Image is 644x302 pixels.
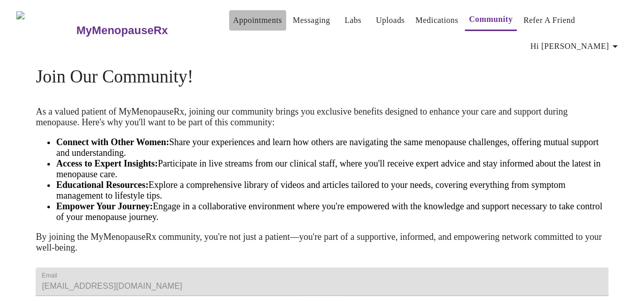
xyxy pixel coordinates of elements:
[56,158,158,169] strong: Access to Expert Insights:
[293,13,330,28] a: Messaging
[56,201,608,223] li: Engage in a collaborative environment where you're empowered with the knowledge and support neces...
[56,137,608,158] li: Share your experiences and learn how others are navigating the same menopause challenges, offerin...
[345,13,361,28] a: Labs
[75,13,208,48] a: MyMenopauseRx
[56,180,148,190] strong: Educational Resources:
[465,9,517,31] button: Community
[229,10,286,31] button: Appointments
[415,13,458,28] a: Medications
[337,10,369,31] button: Labs
[530,39,621,53] span: Hi [PERSON_NAME]
[233,13,282,28] a: Appointments
[411,10,462,31] button: Medications
[376,13,405,28] a: Uploads
[372,10,409,31] button: Uploads
[56,180,608,201] li: Explore a comprehensive library of videos and articles tailored to your needs, covering everythin...
[526,36,625,57] button: Hi [PERSON_NAME]
[76,24,168,37] h3: MyMenopauseRx
[56,137,169,147] strong: Connect with Other Women:
[36,106,608,128] p: As a valued patient of MyMenopauseRx, joining our community brings you exclusive benefits designe...
[36,232,608,253] p: By joining the MyMenopauseRx community, you're not just a patient—you're part of a supportive, in...
[289,10,334,31] button: Messaging
[469,12,513,26] a: Community
[523,13,575,28] a: Refer a Friend
[56,158,608,180] li: Participate in live streams from our clinical staff, where you'll receive expert advice and stay ...
[36,67,608,87] h4: Join Our Community!
[56,201,153,211] strong: Empower Your Journey:
[519,10,579,31] button: Refer a Friend
[16,11,75,49] img: MyMenopauseRx Logo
